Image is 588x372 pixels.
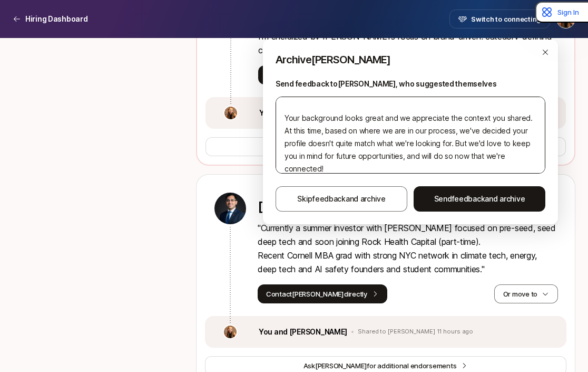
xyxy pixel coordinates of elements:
[276,186,407,212] button: Skipfeedbackand archive
[471,14,541,24] span: Switch to connecting
[259,326,347,338] p: You and [PERSON_NAME]
[259,107,348,119] p: You and [PERSON_NAME]
[303,360,457,371] span: Ask for additional endorsements
[205,137,566,156] button: AskSamarfor additional endorsements
[224,326,237,338] img: c777a5ab_2847_4677_84ce_f0fc07219358.jpg
[25,13,88,25] p: Hiring Dashboard
[449,9,550,28] button: Switch to connecting
[434,193,525,205] span: Send and archive
[276,78,545,90] p: Send feedback to [PERSON_NAME] , who suggested themselves
[276,52,545,67] p: Archive [PERSON_NAME]
[214,193,246,224] img: ALV-UjVEASupd7ewgvlscNV4atgnSWgT4_nxX_WpYSIdf0mXq5pH0KPKkigWyc_8g0lUyQ_X_0jwVLjog3aHeGYNvicEv5zW6...
[258,284,387,303] button: Contact[PERSON_NAME]directly
[452,194,485,203] span: feedback
[224,107,237,119] img: c777a5ab_2847_4677_84ce_f0fc07219358.jpg
[258,199,356,214] p: [PERSON_NAME]
[276,97,545,174] textarea: Hi [PERSON_NAME], Thanks for your interest in the Pre-MBA Associate!! Your background looks great...
[414,186,545,212] button: Sendfeedbackand archive
[494,284,558,303] button: Or move to
[315,361,367,370] span: [PERSON_NAME]
[258,221,558,276] p: " Currently a summer investor with [PERSON_NAME] focused on pre-seed, seed deep tech and soon joi...
[312,194,346,203] span: feedback
[297,193,386,205] span: Skip and archive
[358,328,473,336] p: Shared to [PERSON_NAME] 11 hours ago
[258,65,356,84] button: ContactSamardirectly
